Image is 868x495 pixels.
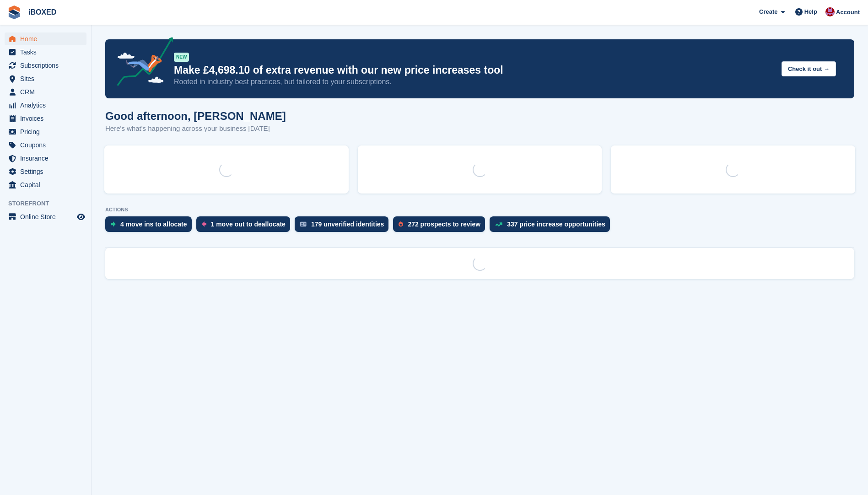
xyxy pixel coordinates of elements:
[120,221,187,228] div: 4 move ins to allocate
[836,8,860,17] span: Account
[5,86,86,98] a: menu
[25,5,60,20] a: iBOXED
[174,77,774,87] p: Rooted in industry best practices, but tailored to your subscriptions.
[105,110,286,122] h1: Good afternoon, [PERSON_NAME]
[782,61,836,76] button: Check it out →
[20,210,75,223] span: Online Store
[5,139,86,151] a: menu
[5,178,86,191] a: menu
[20,178,75,191] span: Capital
[174,64,774,77] p: Make £4,698.10 of extra revenue with our new price increases tool
[105,207,854,213] p: ACTIONS
[5,152,86,165] a: menu
[75,211,86,222] a: Preview store
[300,221,307,227] img: verify_identity-adf6edd0f0f0b5bbfe63781bf79b02c33cf7c696d77639b501bdc392416b5a36.svg
[105,124,286,134] p: Here's what's happening across your business [DATE]
[5,165,86,178] a: menu
[399,221,403,227] img: prospect-51fa495bee0391a8d652442698ab0144808aea92771e9ea1ae160a38d050c398.svg
[295,216,394,237] a: 179 unverified identities
[20,99,75,112] span: Analytics
[202,221,206,227] img: move_outs_to_deallocate_icon-f764333ba52eb49d3ac5e1228854f67142a1ed5810a6f6cc68b1a99e826820c5.svg
[408,221,480,228] div: 272 prospects to review
[5,210,86,223] a: menu
[5,46,86,59] a: menu
[825,7,835,16] img: Amanda Forder
[196,216,295,237] a: 1 move out to deallocate
[211,221,286,228] div: 1 move out to deallocate
[20,165,75,178] span: Settings
[20,59,75,72] span: Subscriptions
[20,72,75,85] span: Sites
[105,216,196,237] a: 4 move ins to allocate
[20,86,75,98] span: CRM
[759,7,777,16] span: Create
[20,139,75,151] span: Coupons
[20,46,75,59] span: Tasks
[5,125,86,138] a: menu
[507,221,605,228] div: 337 price increase opportunities
[5,99,86,112] a: menu
[490,216,615,237] a: 337 price increase opportunities
[20,152,75,165] span: Insurance
[5,112,86,125] a: menu
[20,125,75,138] span: Pricing
[5,32,86,45] a: menu
[109,37,173,89] img: price-adjustments-announcement-icon-8257ccfd72463d97f412b2fc003d46551f7dbcb40ab6d574587a9cd5c0d94...
[393,216,490,237] a: 272 prospects to review
[20,32,75,45] span: Home
[8,199,91,208] span: Storefront
[7,5,21,19] img: stora-icon-8386f47178a22dfd0bd8f6a31ec36ba5ce8667c1dd55bd0f319d3a0aa187defe.svg
[174,53,189,62] div: NEW
[111,221,116,227] img: move_ins_to_allocate_icon-fdf77a2bb77ea45bf5b3d319d69a93e2d87916cf1d5bf7949dd705db3b84f3ca.svg
[5,72,86,85] a: menu
[804,7,817,16] span: Help
[5,59,86,72] a: menu
[495,222,502,226] img: price_increase_opportunities-93ffe204e8149a01c8c9dc8f82e8f89637d9d84a8eef4429ea346261dce0b2c0.svg
[311,221,384,228] div: 179 unverified identities
[20,112,75,125] span: Invoices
